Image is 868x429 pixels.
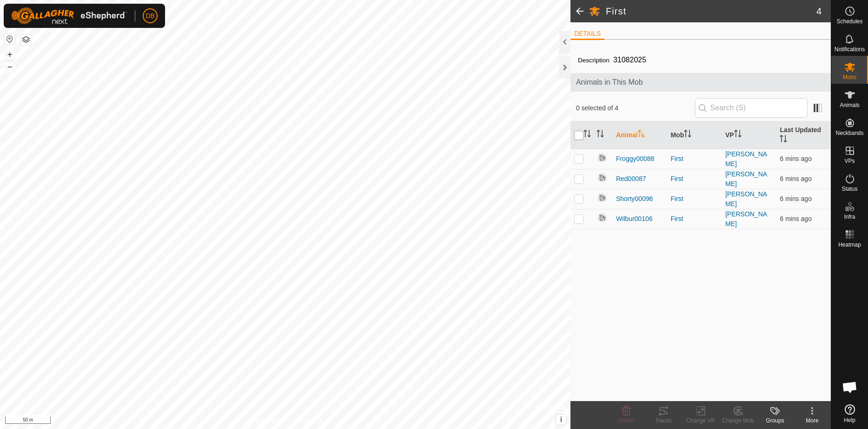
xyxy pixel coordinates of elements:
[794,416,831,425] div: More
[4,49,15,60] button: +
[556,415,566,425] button: i
[780,195,811,202] span: 23 Sept 2025, 8:14 pm
[835,130,863,136] span: Neckbands
[616,194,653,204] span: Shorty00096
[596,152,608,163] img: returning off
[734,131,742,139] p-sorticon: Activate to sort
[4,61,15,72] button: –
[670,154,718,164] div: First
[670,174,718,184] div: First
[722,121,776,149] th: VP
[719,416,756,425] div: Change Mob
[684,131,691,139] p-sorticon: Activate to sort
[725,190,767,208] a: [PERSON_NAME]
[844,417,855,423] span: Help
[638,131,645,139] p-sorticon: Activate to sort
[831,401,868,427] a: Help
[836,373,864,401] div: Open chat
[843,74,856,80] span: Mobs
[560,416,562,423] span: i
[780,175,811,182] span: 23 Sept 2025, 8:14 pm
[570,29,604,40] li: DETAILS
[838,242,861,248] span: Heatmap
[725,170,767,188] a: [PERSON_NAME]
[841,186,857,192] span: Status
[612,121,667,149] th: Animal
[840,102,860,108] span: Animals
[576,103,695,113] span: 0 selected of 4
[146,11,154,21] span: DB
[596,172,608,183] img: returning off
[616,154,655,164] span: Froggy00088
[596,131,604,139] p-sorticon: Activate to sort
[576,77,825,88] span: Animals in This Mob
[618,417,635,424] span: Delete
[682,416,719,425] div: Change VP
[11,7,127,24] img: Gallagher Logo
[667,121,722,149] th: Mob
[606,6,816,17] h2: First
[670,214,718,224] div: First
[844,214,855,220] span: Infra
[616,174,646,184] span: Red00087
[844,158,855,164] span: VPs
[836,19,862,24] span: Schedules
[610,52,650,67] span: 31082025
[248,417,283,425] a: Privacy Policy
[4,34,15,45] button: Reset Map
[596,192,608,203] img: returning off
[816,4,822,18] span: 4
[780,155,811,162] span: 23 Sept 2025, 8:14 pm
[616,214,653,224] span: Wilbur00106
[596,212,608,223] img: returning off
[294,417,322,425] a: Contact Us
[645,416,682,425] div: Tracks
[780,215,811,222] span: 23 Sept 2025, 8:14 pm
[756,416,794,425] div: Groups
[780,136,787,144] p-sorticon: Activate to sort
[670,194,718,204] div: First
[835,47,865,52] span: Notifications
[725,150,767,168] a: [PERSON_NAME]
[578,57,610,64] label: Description
[20,34,32,45] button: Map Layers
[583,131,591,139] p-sorticon: Activate to sort
[776,121,831,149] th: Last Updated
[725,210,767,228] a: [PERSON_NAME]
[695,98,808,118] input: Search (S)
